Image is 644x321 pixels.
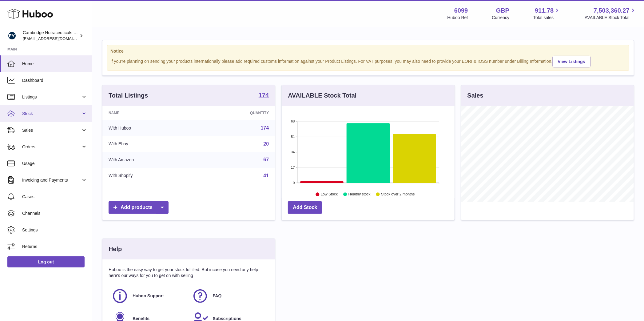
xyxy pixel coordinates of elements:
text: 17 [291,166,295,169]
span: [EMAIL_ADDRESS][DOMAIN_NAME] [23,36,90,41]
td: With Amazon [102,152,197,168]
text: 68 [291,119,295,123]
td: With Shopify [102,168,197,184]
a: Huboo Support [112,288,186,304]
text: Low Stock [321,192,338,197]
span: Cases [22,194,87,200]
a: FAQ [192,288,266,304]
span: Settings [22,227,87,233]
text: 0 [293,181,295,185]
a: 67 [264,157,269,162]
span: Huboo Support [133,293,164,299]
th: Name [102,106,197,120]
span: Stock [22,111,81,117]
text: Stock over 2 months [381,192,415,197]
span: Dashboard [22,78,87,83]
a: 20 [264,141,269,146]
h3: Help [109,245,122,253]
span: AVAILABLE Stock Total [585,15,637,21]
strong: 174 [259,92,269,98]
a: 7,503,360.27 AVAILABLE Stock Total [585,6,637,21]
span: FAQ [213,293,222,299]
span: Home [22,61,87,67]
text: 51 [291,135,295,138]
div: Huboo Ref [447,15,468,21]
div: Currency [492,15,510,21]
span: 7,503,360.27 [594,6,630,15]
text: 34 [291,150,295,154]
text: Healthy stock [348,192,371,197]
div: If you're planning on sending your products internationally please add required customs informati... [110,55,626,67]
a: 174 [259,92,269,99]
h3: AVAILABLE Stock Total [288,91,356,100]
span: Sales [22,127,81,133]
span: 911.78 [535,6,554,15]
h3: Total Listings [109,91,148,100]
span: Returns [22,244,87,250]
div: Cambridge Nutraceuticals Ltd [23,30,78,42]
span: Listings [22,94,81,100]
span: Channels [22,211,87,216]
a: 174 [261,125,269,130]
span: Orders [22,144,81,150]
strong: GBP [496,6,509,15]
h3: Sales [467,91,483,100]
span: Invoicing and Payments [22,177,81,183]
th: Quantity [197,106,275,120]
strong: 6099 [454,6,468,15]
td: With Ebay [102,136,197,152]
p: Huboo is the easy way to get your stock fulfilled. But incase you need any help here's our ways f... [109,267,269,279]
span: Usage [22,161,87,167]
a: 41 [264,173,269,178]
img: huboo@camnutra.com [7,31,17,40]
a: Add products [109,201,169,214]
strong: Notice [110,48,626,54]
a: Add Stock [288,201,322,214]
a: View Listings [553,56,590,67]
a: 911.78 Total sales [533,6,561,21]
span: Total sales [533,15,561,21]
a: Log out [7,256,85,267]
td: With Huboo [102,120,197,136]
